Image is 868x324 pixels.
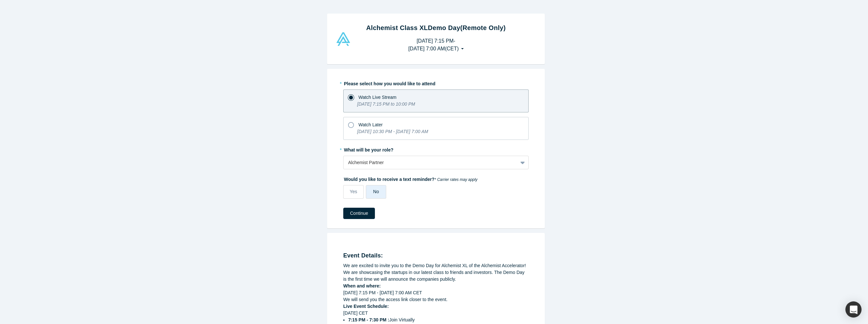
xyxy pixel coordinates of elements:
button: Continue [343,208,375,219]
label: Would you like to receive a text reminder? [343,174,529,183]
i: [DATE] 10:30 PM - [DATE] 7:00 AM [357,129,428,134]
span: Watch Later [358,122,383,127]
strong: Alchemist Class XL Demo Day (Remote Only) [366,24,506,31]
label: Please select how you would like to attend [343,78,529,87]
div: We are showcasing the startups in our latest class to friends and investors. The Demo Day is the ... [343,269,529,283]
strong: 7:15 PM - 7:30 PM : [348,317,389,322]
span: Watch Live Stream [358,95,397,100]
strong: Event Details: [343,252,383,259]
li: Join Virtually [348,317,529,323]
div: We are excited to invite you to the Demo Day for Alchemist XL of the Alchemist Accelerator! [343,262,529,269]
span: Yes [350,189,357,194]
strong: Live Event Schedule: [343,304,389,309]
div: We will send you the access link closer to the event. [343,296,529,303]
div: [DATE] 7:15 PM - [DATE] 7:00 AM CET [343,289,529,296]
strong: When and where: [343,283,381,288]
button: [DATE] 7:15 PM-[DATE] 7:00 AM(CET) [401,35,470,55]
span: No [373,189,379,194]
label: What will be your role? [343,144,529,153]
em: * Carrier rates may apply [435,177,478,182]
img: Alchemist Vault Logo [336,32,351,46]
i: [DATE] 7:15 PM to 10:00 PM [357,101,415,107]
